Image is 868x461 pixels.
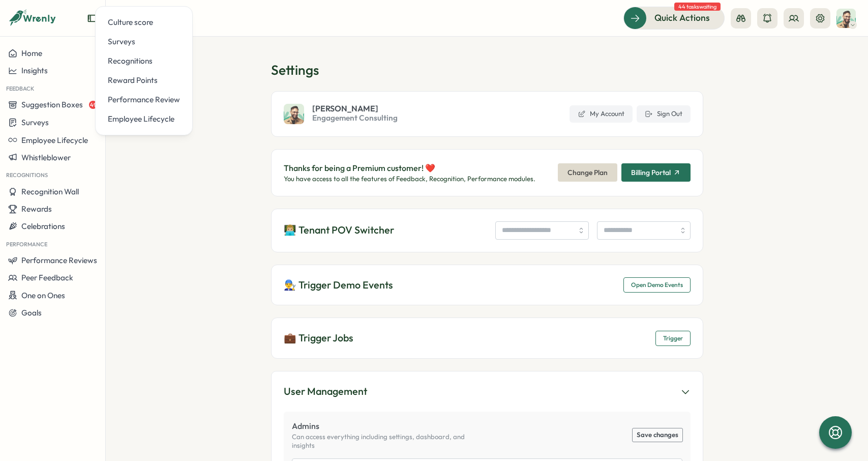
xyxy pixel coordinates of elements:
button: Quick Actions [623,7,725,29]
p: Thanks for being a Premium customer! ❤️ [284,162,535,175]
button: Change Plan [558,163,617,182]
span: My Account [590,109,624,119]
div: Surveys [108,36,180,47]
button: Expand sidebar [87,13,97,23]
div: Recognitions [108,55,180,67]
img: Ali [284,104,304,124]
button: Billing Portal [621,163,691,182]
div: Reward Points [108,75,180,86]
a: Performance Review [104,90,184,109]
a: Surveys [104,32,184,51]
span: Whistleblower [21,153,71,162]
p: 💼 Trigger Jobs [284,330,353,346]
span: Quick Actions [654,11,710,24]
span: [PERSON_NAME] [312,104,398,112]
span: Billing Portal [631,169,671,176]
div: User Management [284,384,367,399]
span: Performance Reviews [21,255,97,265]
div: Performance Review [108,94,180,105]
h1: Settings [271,61,703,79]
p: You have access to all the features of Feedback, Recognition, Performance modules. [284,175,535,184]
span: Suggestion Boxes [21,100,83,109]
span: Employee Lifecycle [21,135,88,145]
button: User Management [284,384,691,399]
button: Sign Out [637,105,691,123]
a: Recognitions [104,51,184,71]
span: Celebrations [21,221,65,231]
div: Employee Lifecycle [108,113,180,125]
span: Change Plan [567,164,608,181]
a: Culture score [104,13,184,32]
span: One on Ones [21,291,65,300]
p: Admins [292,420,487,433]
span: Home [21,48,42,58]
img: Ali [836,9,856,28]
span: Engagement Consulting [312,112,398,124]
p: Can access everything including settings, dashboard, and insights [292,433,487,450]
span: 44 tasks waiting [674,3,721,11]
span: Open Demo Events [631,278,683,292]
span: Recognition Wall [21,187,79,196]
a: Employee Lifecycle [104,109,184,129]
span: Goals [21,308,42,318]
span: Peer Feedback [21,273,73,282]
span: Insights [21,66,48,75]
span: 49 [89,101,97,109]
button: Open Demo Events [623,277,691,293]
span: Sign Out [657,109,682,119]
span: Trigger [663,331,683,345]
a: Reward Points [104,71,184,90]
span: Surveys [21,118,49,127]
button: Trigger [655,331,691,346]
p: 👨‍🔧 Trigger Demo Events [284,277,393,293]
div: Culture score [108,17,180,28]
button: Save changes [633,428,682,442]
p: 👨🏼‍💻 Tenant POV Switcher [284,222,394,238]
span: Rewards [21,204,52,214]
a: My Account [570,105,633,123]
